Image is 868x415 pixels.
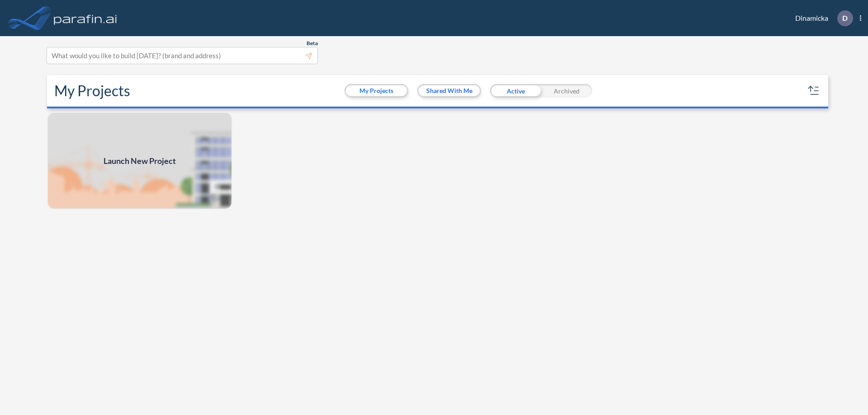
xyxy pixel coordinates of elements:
[490,84,541,98] div: Active
[54,82,130,99] h2: My Projects
[842,14,848,22] p: D
[47,112,232,210] a: Launch New Project
[807,84,821,98] button: sort
[346,85,407,96] button: My Projects
[104,155,176,167] span: Launch New Project
[782,10,861,26] div: Dinamicka
[419,85,480,96] button: Shared With Me
[307,40,318,47] span: Beta
[52,9,119,27] img: logo
[541,84,592,98] div: Archived
[47,112,232,210] img: add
